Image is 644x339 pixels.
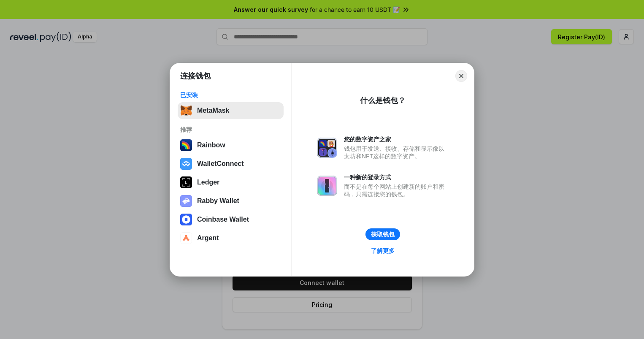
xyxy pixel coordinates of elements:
img: svg+xml,%3Csvg%20xmlns%3D%22http%3A%2F%2Fwww.w3.org%2F2000%2Fsvg%22%20fill%3D%22none%22%20viewBox... [317,176,337,196]
div: Ledger [197,179,219,186]
img: svg+xml,%3Csvg%20width%3D%2228%22%20height%3D%2228%22%20viewBox%3D%220%200%2028%2028%22%20fill%3D... [180,158,192,170]
h1: 连接钱包 [180,71,211,81]
div: MetaMask [197,107,229,114]
img: svg+xml,%3Csvg%20xmlns%3D%22http%3A%2F%2Fwww.w3.org%2F2000%2Fsvg%22%20fill%3D%22none%22%20viewBox... [180,195,192,207]
div: Rainbow [197,141,225,149]
a: 了解更多 [366,245,400,256]
button: Rainbow [178,137,284,154]
img: svg+xml,%3Csvg%20xmlns%3D%22http%3A%2F%2Fwww.w3.org%2F2000%2Fsvg%22%20fill%3D%22none%22%20viewBox... [317,138,337,158]
div: 推荐 [180,126,281,133]
div: Coinbase Wallet [197,216,249,223]
button: 获取钱包 [365,228,400,240]
div: 钱包用于发送、接收、存储和显示像以太坊和NFT这样的数字资产。 [344,145,449,160]
img: svg+xml,%3Csvg%20width%3D%22120%22%20height%3D%22120%22%20viewBox%3D%220%200%20120%20120%22%20fil... [180,139,192,151]
div: Argent [197,234,219,242]
div: 已安装 [180,91,281,99]
button: MetaMask [178,102,284,119]
div: 您的数字资产之家 [344,136,449,143]
div: 一种新的登录方式 [344,174,449,181]
img: svg+xml,%3Csvg%20fill%3D%22none%22%20height%3D%2233%22%20viewBox%3D%220%200%2035%2033%22%20width%... [180,105,192,117]
div: WalletConnect [197,160,244,168]
img: svg+xml,%3Csvg%20width%3D%2228%22%20height%3D%2228%22%20viewBox%3D%220%200%2028%2028%22%20fill%3D... [180,214,192,225]
img: svg+xml,%3Csvg%20width%3D%2228%22%20height%3D%2228%22%20viewBox%3D%220%200%2028%2028%22%20fill%3D... [180,232,192,244]
img: svg+xml,%3Csvg%20xmlns%3D%22http%3A%2F%2Fwww.w3.org%2F2000%2Fsvg%22%20width%3D%2228%22%20height%3... [180,176,192,188]
button: WalletConnect [178,155,284,172]
button: Ledger [178,174,284,191]
div: 了解更多 [371,247,395,255]
div: 而不是在每个网站上创建新的账户和密码，只需连接您的钱包。 [344,183,449,198]
div: 获取钱包 [371,231,395,238]
button: Coinbase Wallet [178,211,284,228]
button: Close [455,70,467,82]
button: Rabby Wallet [178,193,284,209]
div: Rabby Wallet [197,197,239,205]
div: 什么是钱包？ [360,95,406,106]
button: Argent [178,230,284,247]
